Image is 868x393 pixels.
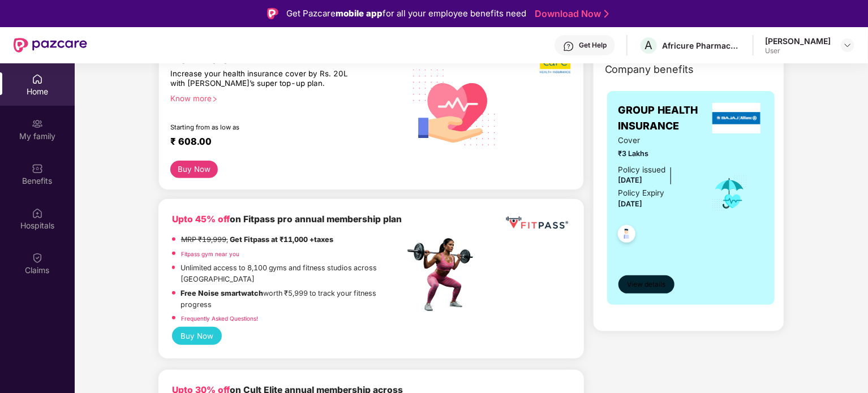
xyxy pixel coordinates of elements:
a: Frequently Asked Questions! [181,315,258,322]
a: Fitpass gym near you [181,251,239,257]
b: on Fitpass pro annual membership plan [172,214,402,224]
img: fppp.png [504,213,570,234]
span: right [212,96,218,102]
p: Unlimited access to 8,100 gyms and fitness studios across [GEOGRAPHIC_DATA] [181,262,405,285]
div: User [765,46,831,55]
img: fpp.png [404,235,483,314]
div: Increase your health insurance cover by Rs. 20L with [PERSON_NAME]’s super top-up plan. [170,69,356,89]
div: Policy Expiry [618,187,665,199]
span: [DATE] [618,200,643,208]
div: ₹ 608.00 [170,136,393,149]
div: Policy issued [618,164,666,176]
img: svg+xml;base64,PHN2ZyB4bWxucz0iaHR0cDovL3d3dy53My5vcmcvMjAwMC9zdmciIHdpZHRoPSI0OC45NDMiIGhlaWdodD... [613,222,641,249]
button: Buy Now [170,161,218,178]
img: svg+xml;base64,PHN2ZyB4bWxucz0iaHR0cDovL3d3dy53My5vcmcvMjAwMC9zdmciIHhtbG5zOnhsaW5rPSJodHRwOi8vd3... [405,55,505,158]
img: Logo [267,8,278,19]
div: Get Pazcare for all your employee benefits need [286,7,526,20]
strong: Free Noise smartwatch [181,289,264,297]
div: Africure Pharmaceuticals ([GEOGRAPHIC_DATA]) Private [662,40,741,51]
img: svg+xml;base64,PHN2ZyBpZD0iRHJvcGRvd24tMzJ4MzIiIHhtbG5zPSJodHRwOi8vd3d3LnczLm9yZy8yMDAwL3N2ZyIgd2... [843,41,852,50]
img: svg+xml;base64,PHN2ZyBpZD0iSG9tZSIgeG1sbnM9Imh0dHA6Ly93d3cudzMub3JnLzIwMDAvc3ZnIiB3aWR0aD0iMjAiIG... [32,74,43,85]
button: Buy Now [172,327,222,345]
b: Upto 45% off [172,214,230,224]
strong: Get Fitpass at ₹11,000 +taxes [230,235,333,244]
strong: mobile app [336,8,383,19]
span: Cover [618,135,696,146]
img: svg+xml;base64,PHN2ZyBpZD0iQmVuZWZpdHMiIHhtbG5zPSJodHRwOi8vd3d3LnczLm9yZy8yMDAwL3N2ZyIgd2lkdGg9Ij... [32,163,43,174]
div: [PERSON_NAME] [765,36,831,46]
span: View details [627,279,665,290]
img: svg+xml;base64,PHN2ZyBpZD0iSGVscC0zMngzMiIgeG1sbnM9Imh0dHA6Ly93d3cudzMub3JnLzIwMDAvc3ZnIiB3aWR0aD... [563,41,574,52]
div: Know more [170,94,398,102]
span: GROUP HEALTH INSURANCE [618,102,710,135]
img: insurerLogo [712,103,761,133]
div: Starting from as low as [170,123,356,131]
img: New Pazcare Logo [14,38,87,53]
button: View details [618,275,674,293]
span: [DATE] [618,176,643,184]
img: svg+xml;base64,PHN2ZyBpZD0iQ2xhaW0iIHhtbG5zPSJodHRwOi8vd3d3LnczLm9yZy8yMDAwL3N2ZyIgd2lkdGg9IjIwIi... [32,252,43,264]
p: worth ₹5,999 to track your fitness progress [181,288,405,310]
del: MRP ₹19,999, [181,235,228,244]
div: Get Help [579,41,607,50]
img: icon [711,175,748,212]
span: A [645,38,653,52]
img: Stroke [604,8,609,20]
a: Download Now [535,8,605,20]
span: ₹3 Lakhs [618,148,696,159]
span: Company benefits [605,62,694,77]
img: svg+xml;base64,PHN2ZyBpZD0iSG9zcGl0YWxzIiB4bWxucz0iaHR0cDovL3d3dy53My5vcmcvMjAwMC9zdmciIHdpZHRoPS... [32,208,43,219]
img: svg+xml;base64,PHN2ZyB3aWR0aD0iMjAiIGhlaWdodD0iMjAiIHZpZXdCb3g9IjAgMCAyMCAyMCIgZmlsbD0ibm9uZSIgeG... [32,118,43,129]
